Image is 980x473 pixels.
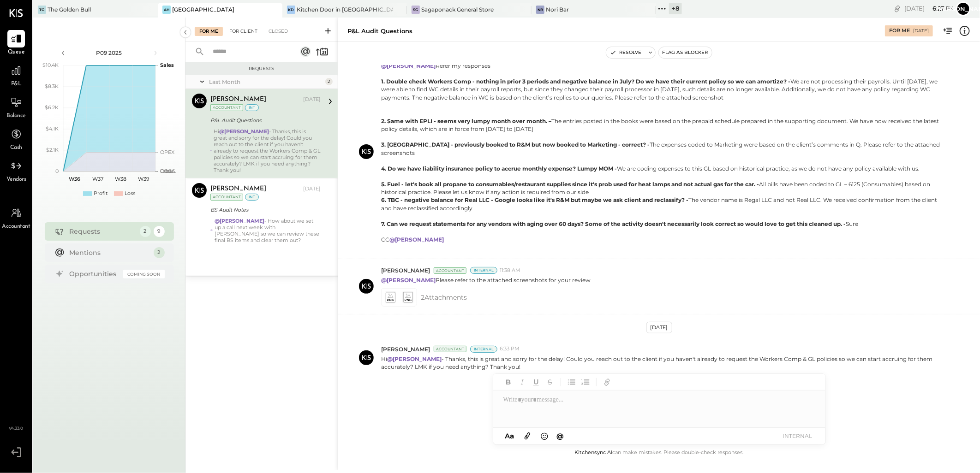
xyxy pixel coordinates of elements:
div: copy link [893,4,902,13]
div: Loss [125,190,135,197]
text: $2.1K [46,147,59,153]
div: Accountant [434,346,466,352]
div: 2 [325,78,333,85]
div: [DATE] [646,322,672,333]
text: W38 [115,176,126,182]
span: Accountant [2,223,30,231]
div: Requests [70,227,135,236]
div: The entries posted in the books were based on the prepaid schedule prepared in the supporting doc... [381,117,943,133]
div: For Client [225,27,262,36]
div: For Me [889,27,910,35]
b: 1. Double check Workers Comp - nothing in prior 3 periods and negative balance in July? Do we hav... [381,78,790,85]
div: Sagaponack General Store [421,6,494,13]
span: [PERSON_NAME] [381,345,430,353]
button: @ [554,430,567,442]
text: W36 [69,176,80,182]
span: @ [556,432,564,440]
p: Please refer to the attached screenshots for your review [381,276,591,284]
strong: @[PERSON_NAME] [219,128,269,135]
div: [DATE] [303,185,321,193]
span: Cash [10,144,22,152]
div: P&L Audit Questions [347,27,412,35]
span: Queue [8,48,25,57]
div: P&L Audit Questions [210,116,318,125]
div: All bills have been coded to GL – 6125 (Consumables) based on historical practice. Please let us ... [381,180,943,196]
button: Ordered List [580,376,592,388]
span: P&L [11,80,22,89]
div: [DATE] [904,4,954,13]
a: Accountant [0,204,32,231]
a: Vendors [0,157,32,184]
text: W39 [138,176,149,182]
div: For Me [195,27,223,36]
span: 6:33 PM [500,345,520,353]
div: [PERSON_NAME] [210,95,266,104]
div: Closed [264,27,293,36]
text: Sales [160,62,174,68]
strong: @[PERSON_NAME] [389,236,444,243]
button: Underline [530,376,542,388]
div: The vendor name is Regal LLC and not Real LLC. We received confirmation from the client and have ... [381,196,943,212]
div: Hi - Thanks, this is great and sorry for the delay! Could you reach out to the client if you have... [214,128,321,173]
div: SG [412,6,420,14]
div: We are not processing their payrolls. Until [DATE], we were able to find WC details in their payr... [381,77,943,101]
strong: @[PERSON_NAME] [215,218,264,224]
span: [PERSON_NAME] [381,266,430,274]
b: 4. Do we have liability insurance policy to accrue monthly expense? Lumpy MOM - [381,165,617,172]
div: - How about we set up a call next week with [PERSON_NAME] so we can review these final BS items a... [215,218,321,243]
div: We are coding expenses to this GL based on historical practice, as we do not have any policy avai... [381,165,943,172]
span: Balance [6,112,26,120]
div: P09 2025 [70,49,149,57]
text: Occu... [160,168,176,174]
button: Resolve [606,47,645,58]
text: OPEX [160,149,175,155]
div: Coming Soon [123,270,165,278]
a: P&L [0,62,32,89]
div: Opportunities [70,269,119,278]
div: int [245,194,259,201]
div: [PERSON_NAME] [210,184,266,194]
div: int [245,104,259,111]
strong: @[PERSON_NAME] [381,277,436,284]
button: Aa [502,431,517,441]
p: Hi - Thanks, this is great and sorry for the delay! Could you reach out to the client if you have... [381,355,943,371]
div: Requests [190,65,333,72]
div: Internal [470,346,497,353]
div: Nori Bar [546,6,569,13]
div: The expenses coded to Marketing were based on the client’s comments in Q. Please refer to the att... [381,141,943,156]
button: INTERNAL [779,430,816,442]
span: 11:38 AM [500,267,520,274]
button: Strikethrough [544,376,556,388]
p: Refer my responses [381,62,943,251]
div: [DATE] [913,28,929,34]
span: 2 Attachment s [421,288,467,307]
div: KD [287,6,295,14]
text: $8.3K [45,83,59,89]
text: 0 [55,168,59,174]
div: [DATE] [303,96,321,103]
div: Internal [470,267,497,274]
span: Vendors [6,176,26,184]
div: Accountant [210,104,243,111]
text: $6.2K [45,104,59,111]
div: Accountant [434,267,466,274]
button: Bold [502,376,514,388]
div: + 8 [669,3,682,14]
span: a [510,432,514,440]
div: The Golden Bull [48,6,91,13]
div: 9 [154,226,165,237]
div: 2 [154,247,165,258]
div: AH [162,6,171,14]
button: Italic [516,376,528,388]
div: 2 [140,226,151,237]
div: Mentions [70,248,149,257]
strong: @[PERSON_NAME] [381,62,436,69]
b: 3. [GEOGRAPHIC_DATA] - previously booked to R&M but now booked to Marketing - correct? - [381,141,650,148]
div: NB [536,6,544,14]
div: Last Month [209,78,323,86]
div: [GEOGRAPHIC_DATA] [172,6,234,13]
text: W37 [92,176,103,182]
a: Queue [0,30,32,57]
button: Flag as Blocker [659,47,712,58]
b: 7. Can we request statements for any vendors with aging over 60 days? Some of the activity doesn'... [381,220,846,227]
